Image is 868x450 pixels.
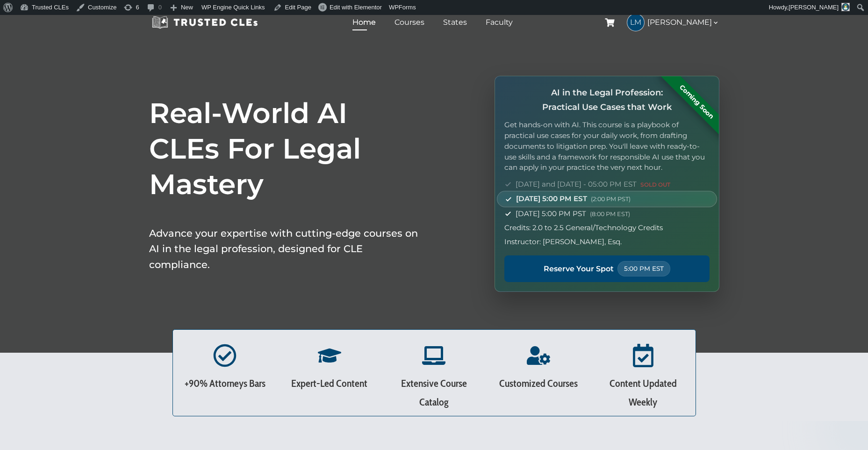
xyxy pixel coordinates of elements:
[441,15,469,29] a: States
[610,377,677,408] span: Content Updated Weekly
[516,193,631,204] span: [DATE] 5:00 PM EST
[617,261,670,276] span: 5:00 PM EST
[590,210,630,218] span: (8:00 PM EST)
[504,222,663,233] span: Credits: 2.0 to 2.5 General/Technology Credits
[660,65,733,138] div: Coming Soon
[504,236,622,247] span: Instructor: [PERSON_NAME], Esq.
[401,377,467,408] span: Extensive Course Catalog
[504,255,709,282] a: Reserve Your Spot 5:00 PM EST
[544,263,614,275] span: Reserve Your Spot
[330,4,382,11] span: Edit with Elementor
[149,225,420,273] p: Advance your expertise with cutting-edge courses on AI in the legal profession, designed for CLE ...
[291,377,367,390] span: Expert-Led Content
[516,208,630,219] span: [DATE] 5:00 PM PST
[499,377,578,390] span: Customized Courses
[591,196,631,203] span: (2:00 PM PST)
[647,16,719,29] span: [PERSON_NAME]
[504,86,709,114] h4: AI in the Legal Profession: Practical Use Cases that Work
[640,181,670,188] span: SOLD OUT
[149,95,420,202] h1: Real-World AI CLEs For Legal Mastery
[350,15,378,29] a: Home
[627,14,644,31] span: LM
[185,377,265,390] span: +90% Attorneys Bars
[516,179,670,190] span: [DATE] and [DATE] - 05:00 PM EST
[392,15,427,29] a: Courses
[149,15,261,29] img: Trusted CLEs
[504,120,709,173] p: Get hands-on with AI. This course is a playbook of practical use cases for your daily work, from ...
[789,4,839,11] span: [PERSON_NAME]
[483,15,515,29] a: Faculty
